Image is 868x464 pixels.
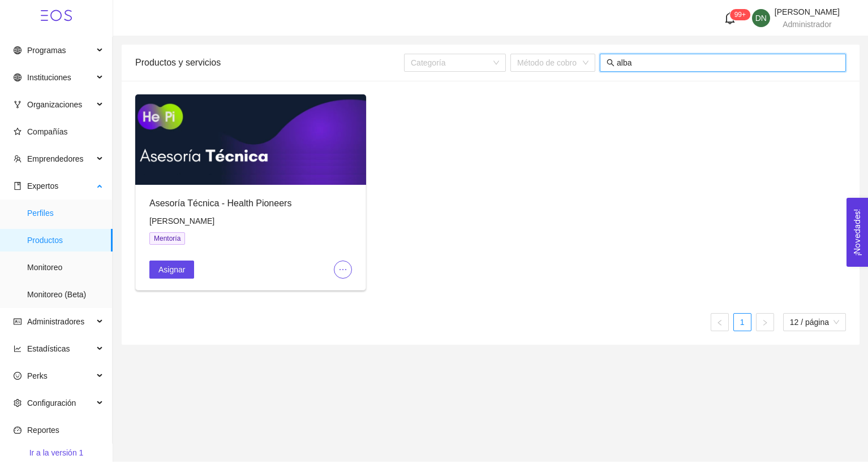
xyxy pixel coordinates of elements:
span: fork [14,101,22,109]
span: bell [724,12,736,24]
span: dashboard [14,426,22,434]
a: 1 [734,314,751,331]
span: Configuración [27,398,76,407]
span: Emprendedores [27,154,84,163]
span: Reportes [27,426,59,435]
button: left [711,313,729,331]
span: Instituciones [27,73,71,82]
span: ellipsis [334,265,351,274]
span: global [14,73,22,81]
span: idcard [14,318,22,326]
div: Asesoría Técnica - Health Pioneers [149,196,352,210]
button: right [756,313,774,331]
span: team [14,155,22,163]
span: smile [14,372,22,380]
button: Asignar [149,261,194,279]
span: Monitoreo [27,256,104,279]
li: Página anterior [711,313,729,331]
button: Open Feedback Widget [846,198,868,267]
button: Ir a la versión 1 [29,444,84,462]
span: [PERSON_NAME] [149,216,214,226]
sup: 520 [730,9,750,20]
span: 12 / página [790,314,839,331]
span: global [14,46,22,54]
li: 1 [733,313,751,331]
div: Productos y servicios [135,46,404,79]
span: search [607,59,615,67]
span: Perks [27,371,48,380]
span: Perfiles [27,202,104,224]
button: ellipsis [334,261,352,279]
span: left [716,319,723,326]
input: Buscar [617,57,839,69]
span: Mentoría [149,232,185,245]
span: book [14,182,22,190]
li: Página siguiente [756,313,774,331]
span: star [14,128,22,136]
span: DN [755,9,767,27]
span: Administrador [783,20,831,29]
span: setting [14,399,22,407]
span: right [762,319,768,326]
span: line-chart [14,345,22,353]
span: [PERSON_NAME] [775,7,840,16]
div: tamaño de página [783,313,846,331]
span: Administradores [27,317,84,326]
span: Productos [27,229,104,251]
span: Ir a la versión 1 [29,446,84,459]
span: Compañías [27,127,68,136]
span: Asignar [158,263,185,276]
span: Programas [27,46,66,55]
span: Estadísticas [27,344,70,353]
span: Expertos [27,181,58,190]
span: Organizaciones [27,100,82,109]
span: Monitoreo (Beta) [27,283,104,306]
